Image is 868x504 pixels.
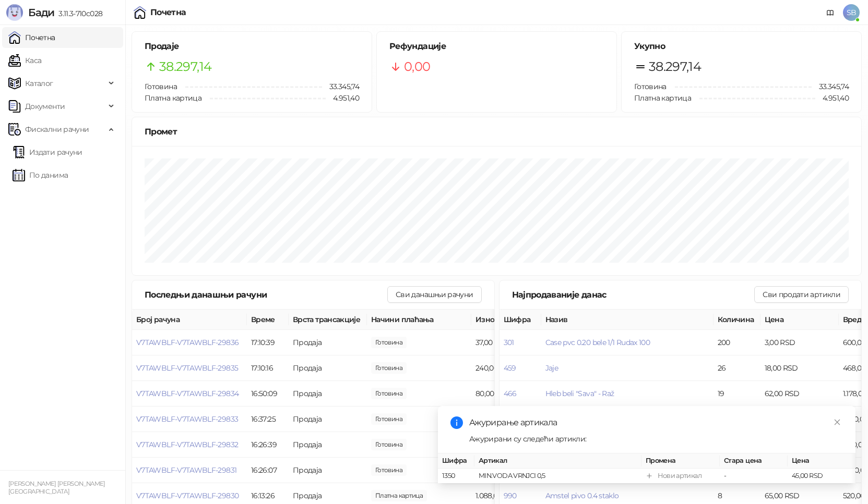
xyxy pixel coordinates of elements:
img: Logo [6,4,23,21]
th: Износ [471,310,550,330]
h5: Рефундације [389,40,604,53]
button: V7TAWBLF-V7TAWBLF-29833 [136,414,238,424]
th: Артикал [474,453,641,469]
span: 90,00 [371,413,407,425]
h5: Продаје [145,40,359,53]
span: 240,00 [371,362,407,374]
div: Ажурирани су следећи артикли: [469,433,843,445]
a: Close [831,416,843,428]
td: Продаја [289,381,367,407]
span: 33.345,74 [812,81,849,92]
button: Сви данашњи рачуни [387,286,481,303]
span: Платна картица [634,93,691,103]
button: V7TAWBLF-V7TAWBLF-29835 [136,363,238,373]
span: Готовина [634,82,667,91]
th: Цена [788,453,855,469]
button: V7TAWBLF-V7TAWBLF-29830 [136,491,239,500]
td: Продаја [289,458,367,483]
span: Платна картица [145,93,201,103]
td: 3,00 RSD [760,330,839,355]
h5: Укупно [634,40,849,53]
span: 4.951,40 [815,92,849,104]
a: По данима [13,165,68,186]
td: 16:26:39 [247,432,289,458]
td: 17:10:39 [247,330,289,355]
td: 45,00 RSD [788,469,855,484]
span: SB [843,4,860,21]
span: 37,00 [371,337,407,348]
span: 410,00 [371,464,407,476]
th: Начини плаћања [367,310,471,330]
span: 80,00 [371,388,407,399]
th: Врста трансакције [289,310,367,330]
button: 301 [504,338,514,347]
a: Документација [822,4,839,21]
span: 33.345,74 [322,81,359,92]
th: Стара цена [720,453,788,469]
th: Промена [641,453,720,469]
span: Бади [28,6,54,19]
td: - [720,469,788,484]
button: Hleb beli "Sava" - Raž [545,389,614,398]
td: 240,00 RSD [471,355,550,381]
td: 16:26:07 [247,458,289,483]
span: 160,00 [371,439,407,450]
div: Последњи данашњи рачуни [145,288,387,301]
button: Case pvc 0.20 bele 1/1 Rudax 100 [545,338,650,347]
span: Фискални рачуни [25,119,89,140]
th: Шифра [438,453,474,469]
button: V7TAWBLF-V7TAWBLF-29832 [136,440,238,449]
div: Ажурирање артикала [469,416,843,429]
td: 200 [714,330,760,355]
th: Цена [760,310,839,330]
td: Продаја [289,432,367,458]
td: 16:37:25 [247,407,289,432]
td: 26 [714,355,760,381]
a: Почетна [8,27,55,48]
span: Готовина [145,82,177,91]
span: 3.11.3-710c028 [54,9,102,18]
th: Количина [714,310,760,330]
td: Продаја [289,407,367,432]
button: V7TAWBLF-V7TAWBLF-29831 [136,465,236,475]
span: 38.297,14 [159,57,211,77]
th: Шифра [500,310,541,330]
td: 16:50:09 [247,381,289,407]
td: 17:10:16 [247,355,289,381]
span: 4.951,40 [326,92,359,104]
td: 18,00 RSD [760,355,839,381]
span: close [834,419,841,426]
td: 19 [714,381,760,407]
th: Назив [541,310,714,330]
a: Издати рачуни [13,142,82,163]
td: MIN.VODA VRNJCI 0,5 [474,469,641,484]
td: 80,00 RSD [471,381,550,407]
span: V7TAWBLF-V7TAWBLF-29836 [136,338,239,347]
td: 62,00 RSD [760,381,839,407]
button: 990 [504,491,517,500]
td: 1350 [438,469,474,484]
div: Промет [145,125,849,138]
span: 38.297,14 [649,57,701,77]
th: Број рачуна [132,310,247,330]
div: Најпродаваније данас [512,288,755,301]
td: Продаја [289,330,367,355]
button: Amstel pivo 0.4 staklo [545,491,619,500]
span: info-circle [450,416,463,429]
button: Jaje [545,363,558,373]
small: [PERSON_NAME] [PERSON_NAME] [GEOGRAPHIC_DATA] [8,480,105,495]
span: 1.088,00 [371,490,427,501]
button: 459 [504,363,516,373]
a: Каса [8,50,41,71]
button: 466 [504,389,517,398]
span: V7TAWBLF-V7TAWBLF-29834 [136,389,239,398]
span: Документи [25,96,65,117]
